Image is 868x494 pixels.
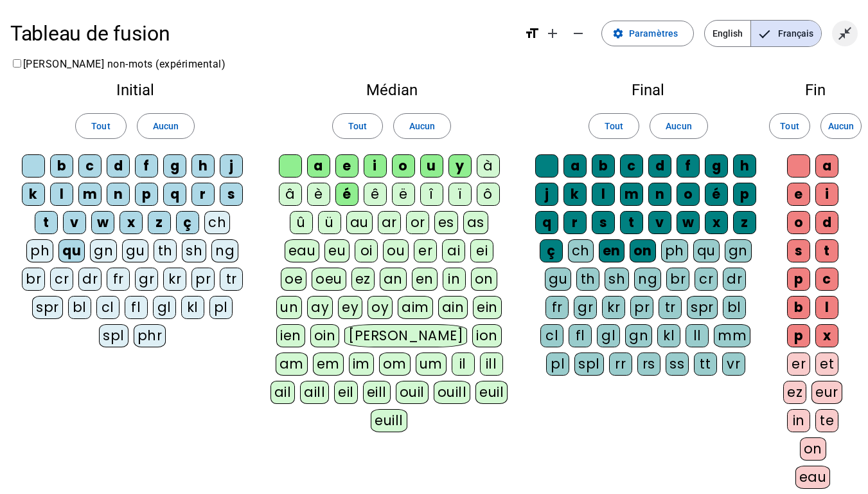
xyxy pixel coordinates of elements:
div: ô [477,183,500,206]
div: et [815,352,838,376]
div: ein [473,296,502,319]
div: ss [666,352,689,376]
div: f [135,154,158,178]
div: en [599,239,624,262]
div: q [535,211,558,234]
div: d [107,154,130,178]
div: gl [153,296,176,319]
div: fr [107,268,130,291]
div: p [733,183,756,206]
div: am [276,352,308,376]
div: o [392,154,415,178]
div: em [313,352,344,376]
div: gn [625,324,652,347]
span: Aucun [828,118,854,134]
button: Aucun [650,113,707,139]
div: vr [722,352,745,376]
mat-icon: remove [571,26,586,41]
div: euill [371,409,407,432]
div: l [815,296,838,319]
div: k [22,183,45,206]
div: ouil [396,381,429,404]
span: Français [751,21,821,46]
span: English [705,21,750,46]
div: x [705,211,728,234]
div: rr [609,352,632,376]
div: â [279,183,302,206]
div: oeu [312,268,346,291]
div: fl [569,324,592,347]
div: oin [310,324,340,347]
div: ay [307,296,333,319]
div: es [434,211,458,234]
div: spl [574,352,604,376]
span: Paramètres [629,26,678,41]
div: pl [546,352,569,376]
div: th [576,268,599,291]
div: m [78,183,102,206]
div: cr [695,268,718,291]
h2: Fin [783,82,847,98]
div: or [406,211,429,234]
div: aim [398,296,433,319]
div: bl [68,296,91,319]
div: dr [723,268,746,291]
button: Tout [769,113,810,139]
div: ç [540,239,563,262]
div: ng [634,268,661,291]
div: u [420,154,443,178]
div: phr [134,324,166,347]
span: Tout [348,118,367,134]
div: pl [209,296,233,319]
div: ez [351,268,375,291]
button: Aucun [820,113,862,139]
div: ê [364,183,387,206]
div: û [290,211,313,234]
div: r [563,211,587,234]
div: o [787,211,810,234]
div: spr [687,296,718,319]
div: f [677,154,700,178]
button: Aucun [393,113,451,139]
div: br [666,268,689,291]
div: z [733,211,756,234]
div: ai [442,239,465,262]
div: mm [714,324,750,347]
div: ch [204,211,230,234]
div: b [592,154,615,178]
div: dr [78,268,102,291]
div: tt [694,352,717,376]
div: i [815,183,838,206]
div: ou [383,239,409,262]
div: aill [300,381,329,404]
div: tr [659,296,682,319]
button: Augmenter la taille de la police [540,21,565,46]
div: d [648,154,671,178]
div: fl [125,296,148,319]
div: ch [568,239,594,262]
div: s [787,239,810,262]
div: ar [378,211,401,234]
div: gu [122,239,148,262]
div: g [705,154,728,178]
div: t [620,211,643,234]
div: rs [637,352,660,376]
div: o [677,183,700,206]
div: q [163,183,186,206]
div: ez [783,381,806,404]
div: r [191,183,215,206]
button: Paramètres [601,21,694,46]
div: ë [392,183,415,206]
div: um [416,352,447,376]
div: [PERSON_NAME] [344,324,467,347]
div: t [35,211,58,234]
div: î [420,183,443,206]
div: z [148,211,171,234]
div: gu [545,268,571,291]
div: oi [355,239,378,262]
div: p [787,268,810,291]
div: j [535,183,558,206]
div: gn [90,239,117,262]
div: eau [795,466,831,489]
div: fr [545,296,569,319]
